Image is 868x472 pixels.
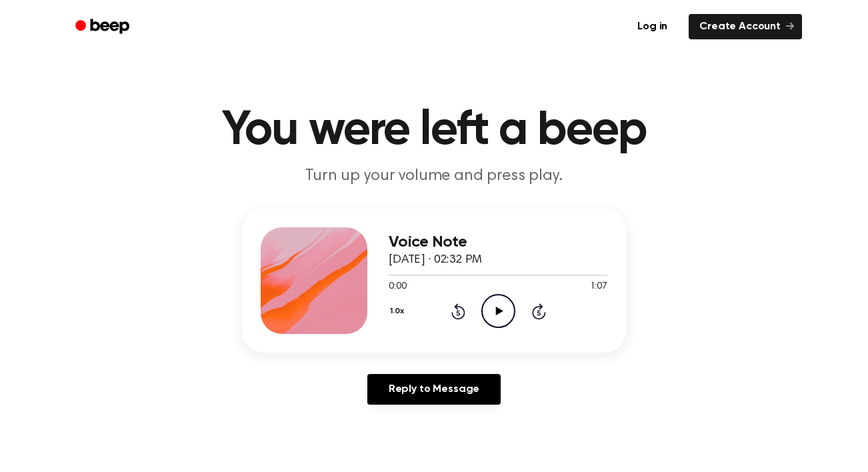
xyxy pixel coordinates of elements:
[389,254,482,266] span: [DATE] · 02:32 PM
[66,14,141,40] a: Beep
[389,233,607,251] h3: Voice Note
[93,107,775,155] h1: You were left a beep
[389,280,406,294] span: 0:00
[624,11,681,42] a: Log in
[178,165,690,187] p: Turn up your volume and press play.
[367,374,501,405] a: Reply to Message
[389,300,409,323] button: 1.0x
[689,14,802,39] a: Create Account
[590,280,607,294] span: 1:07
